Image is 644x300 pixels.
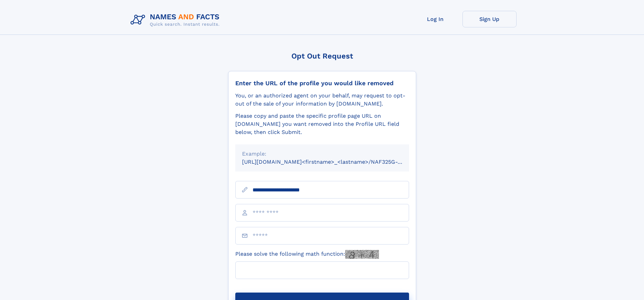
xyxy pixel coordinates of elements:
img: Logo Names and Facts [128,11,225,29]
a: Log In [408,11,462,27]
a: Sign Up [462,11,517,27]
div: You, or an authorized agent on your behalf, may request to opt-out of the sale of your informatio... [235,92,409,108]
div: Please copy and paste the specific profile page URL on [DOMAIN_NAME] you want removed into the Pr... [235,112,409,136]
div: Opt Out Request [228,52,416,60]
div: Example: [242,150,402,158]
label: Please solve the following math function: [235,250,379,259]
small: [URL][DOMAIN_NAME]<firstname>_<lastname>/NAF325G-xxxxxxxx [242,159,422,165]
div: Enter the URL of the profile you would like removed [235,79,409,87]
